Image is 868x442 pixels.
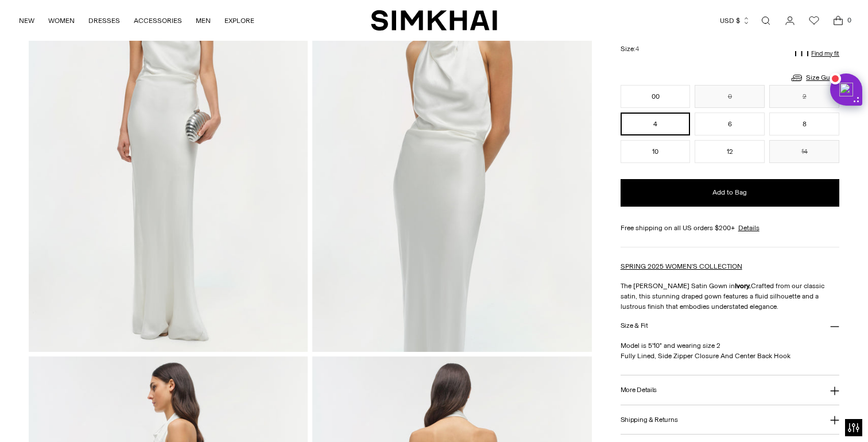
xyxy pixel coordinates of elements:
h3: Shipping & Returns [621,416,678,424]
a: SPRING 2025 WOMEN'S COLLECTION [621,262,742,270]
a: Go to the account page [778,9,801,32]
button: 14 [769,140,839,163]
button: 12 [695,140,765,163]
button: 8 [769,113,839,135]
button: USD $ [720,8,750,33]
p: The [PERSON_NAME] Satin Gown in Crafted from our classic satin, this stunning draped gown feature... [621,281,839,312]
label: Size: [621,44,639,55]
a: Size Guide [790,71,839,85]
h3: More Details [621,386,657,394]
strong: Ivory. [735,282,751,290]
a: Open search modal [754,9,777,32]
div: Free shipping on all US orders $200+ [621,223,839,233]
h3: Size & Fit [621,322,648,329]
button: 2 [769,85,839,108]
span: 0 [844,15,854,25]
button: Size & Fit [621,312,839,341]
p: Model is 5'10" and wearing size 2 Fully Lined, Side Zipper Closure And Center Back Hook [621,340,839,361]
a: DRESSES [88,8,120,33]
button: Add to Bag [621,179,839,207]
button: 0 [695,85,765,108]
a: Details [738,223,759,233]
a: EXPLORE [224,8,254,33]
button: 10 [621,140,691,163]
button: 00 [621,85,691,108]
span: Add to Bag [712,188,747,197]
button: 6 [695,113,765,135]
a: Open cart modal [827,9,850,32]
a: SIMKHAI [371,9,497,32]
button: Shipping & Returns [621,405,839,435]
button: More Details [621,375,839,405]
a: MEN [196,8,211,33]
a: WOMEN [48,8,75,33]
span: 4 [635,45,639,53]
a: ACCESSORIES [134,8,182,33]
a: Wishlist [803,9,826,32]
button: 4 [621,113,691,135]
a: NEW [19,8,34,33]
